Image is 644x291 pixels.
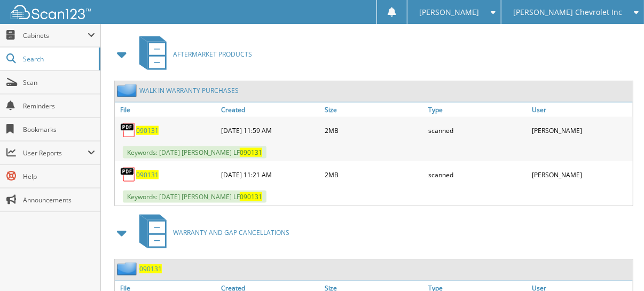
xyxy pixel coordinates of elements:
[529,120,633,141] div: [PERSON_NAME]
[23,172,95,181] span: Help
[120,167,136,183] img: PDF.png
[115,103,218,117] a: File
[173,50,252,59] span: AFTERMARKET PRODUCTS
[419,9,479,15] span: [PERSON_NAME]
[529,164,633,185] div: [PERSON_NAME]
[139,86,239,95] a: WALK IN WARRANTY PURCHASES
[136,126,159,135] a: 090131
[120,122,136,138] img: PDF.png
[426,103,529,117] a: Type
[322,120,426,141] div: 2MB
[23,78,95,87] span: Scan
[23,125,95,134] span: Bookmarks
[117,262,139,276] img: folder2.png
[240,148,262,157] span: 090131
[123,191,266,203] span: Keywords: [DATE] [PERSON_NAME] LF
[117,84,139,97] img: folder2.png
[218,164,322,185] div: [DATE] 11:21 AM
[426,120,529,141] div: scanned
[513,9,622,15] span: [PERSON_NAME] Chevrolet Inc
[218,103,322,117] a: Created
[591,240,644,291] iframe: Chat Widget
[23,31,88,40] span: Cabinets
[139,264,162,273] a: 090131
[173,228,289,237] span: WARRANTY AND GAP CANCELLATIONS
[322,103,426,117] a: Size
[218,120,322,141] div: [DATE] 11:59 AM
[426,164,529,185] div: scanned
[23,195,95,205] span: Announcements
[123,146,266,159] span: Keywords: [DATE] [PERSON_NAME] LF
[322,164,426,185] div: 2MB
[11,5,91,19] img: scan123-logo-white.svg
[240,192,262,201] span: 090131
[23,54,93,64] span: Search
[133,33,252,75] a: AFTERMARKET PRODUCTS
[136,170,159,179] a: 090131
[23,148,88,158] span: User Reports
[133,211,289,254] a: WARRANTY AND GAP CANCELLATIONS
[23,101,95,111] span: Reminders
[529,103,633,117] a: User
